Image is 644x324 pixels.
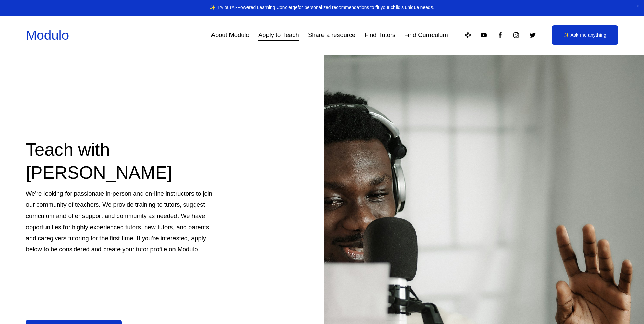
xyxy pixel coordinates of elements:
[497,32,504,39] a: Facebook
[231,5,297,10] a: AI-Powered Learning Concierge
[308,29,355,41] a: Share a resource
[211,29,250,41] a: About Modulo
[258,29,299,41] a: Apply to Teach
[26,138,221,184] h2: Teach with [PERSON_NAME]
[552,25,618,45] a: ✨ Ask me anything
[404,29,448,41] a: Find Curriculum
[464,32,472,39] a: Apple Podcasts
[480,32,487,39] a: YouTube
[513,32,520,39] a: Instagram
[365,29,395,41] a: Find Tutors
[529,32,536,39] a: Twitter
[26,28,69,42] a: Modulo
[26,188,221,255] p: We’re looking for passionate in-person and on-line instructors to join our community of teachers....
